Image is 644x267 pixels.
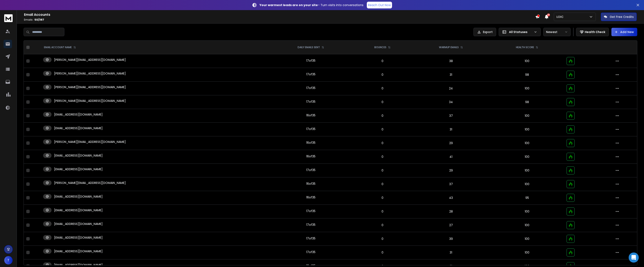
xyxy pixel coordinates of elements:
td: 95 [490,191,564,205]
p: 0 [356,59,409,63]
td: 98 [490,95,564,109]
div: 17 of 35 [306,223,315,227]
td: 31 [412,123,490,136]
span: 50 / 387 [34,18,44,21]
a: Reach Out Now [367,2,392,8]
div: 17 of 35 [306,168,315,172]
td: 37 [412,177,490,191]
button: Export [473,28,496,36]
p: BOUNCES [374,46,386,49]
td: 34 [412,95,490,109]
p: [EMAIL_ADDRESS][DOMAIN_NAME] [54,126,103,130]
td: 31 [412,246,490,259]
div: 16 of 35 [306,141,315,145]
td: 100 [490,232,564,246]
p: 0 [356,73,409,77]
td: 98 [490,68,564,82]
p: [PERSON_NAME][EMAIL_ADDRESS][DOMAIN_NAME] [54,99,126,103]
p: [EMAIL_ADDRESS][DOMAIN_NAME] [54,112,103,117]
strong: Your warmest leads are on your site [260,3,318,7]
p: [EMAIL_ADDRESS][DOMAIN_NAME] [54,153,103,158]
p: [EMAIL_ADDRESS][DOMAIN_NAME] [54,249,103,253]
p: 0 [356,223,409,227]
span: 50 [547,13,550,16]
div: 16 of 35 [306,195,315,199]
p: All Statuses [509,30,532,34]
td: 28 [412,205,490,218]
td: 100 [490,150,564,164]
p: – Turn visits into conversations [260,3,363,7]
p: 0 [356,237,409,241]
td: 41 [412,150,490,164]
div: 17 of 35 [306,86,315,90]
p: [PERSON_NAME][EMAIL_ADDRESS][DOMAIN_NAME] [54,140,126,144]
p: HEALTH SCORE [516,46,534,49]
td: 37 [412,109,490,123]
p: [EMAIL_ADDRESS][DOMAIN_NAME] [54,167,103,171]
p: LOIC [557,15,565,19]
td: 100 [490,123,564,136]
td: 100 [490,82,564,95]
td: 100 [490,109,564,123]
p: 0 [356,196,409,200]
p: [EMAIL_ADDRESS][DOMAIN_NAME] [54,194,103,199]
div: 16 of 35 [306,182,315,186]
p: 0 [356,100,409,104]
p: [PERSON_NAME][EMAIL_ADDRESS][DOMAIN_NAME] [54,85,126,89]
td: 100 [490,54,564,68]
td: 43 [412,191,490,205]
p: [PERSON_NAME][EMAIL_ADDRESS][DOMAIN_NAME] [54,58,126,62]
button: Add New [611,28,637,36]
button: Health Check [576,28,609,36]
img: logo [4,14,13,22]
div: 16 of 35 [306,113,315,117]
p: [EMAIL_ADDRESS][DOMAIN_NAME] [54,235,103,240]
td: 27 [412,218,490,232]
p: 0 [356,250,409,255]
p: [EMAIL_ADDRESS][DOMAIN_NAME] [54,222,103,226]
p: [PERSON_NAME][EMAIL_ADDRESS][DOMAIN_NAME] [54,181,126,185]
p: WARMUP EMAILS [439,46,459,49]
p: [EMAIL_ADDRESS][DOMAIN_NAME] [54,263,103,267]
p: Get Free Credits [610,15,634,19]
p: 0 [356,86,409,90]
div: 17 of 35 [306,250,315,254]
p: DAILY EMAILS SENT [298,46,320,49]
div: 17 of 35 [306,209,315,213]
button: T [4,256,13,264]
p: 0 [356,114,409,118]
div: 16 of 35 [306,154,315,158]
td: 31 [412,68,490,82]
div: 17 of 35 [306,127,315,131]
p: Reach Out Now [368,3,391,7]
button: Newest [543,28,571,36]
td: 100 [490,218,564,232]
h1: Email Accounts [24,12,535,17]
p: [EMAIL_ADDRESS][DOMAIN_NAME] [54,208,103,212]
p: 0 [356,155,409,159]
td: 39 [412,232,490,246]
td: 29 [412,164,490,177]
p: 0 [356,168,409,173]
button: Get Free Credits [601,13,637,21]
td: 100 [490,177,564,191]
p: 0 [356,182,409,186]
td: 100 [490,246,564,259]
p: Emails : [24,18,535,21]
td: 100 [490,136,564,150]
td: 24 [412,82,490,95]
p: 0 [356,141,409,145]
p: Health Check [585,30,605,34]
td: 38 [412,54,490,68]
div: EMAIL ACCOUNT NAME [44,46,76,49]
td: 29 [412,136,490,150]
td: 100 [490,164,564,177]
td: 100 [490,205,564,218]
div: 17 of 35 [306,100,315,104]
div: 17 of 35 [306,236,315,240]
p: [PERSON_NAME][EMAIL_ADDRESS][DOMAIN_NAME] [54,71,126,76]
div: Open Intercom Messenger [629,252,639,263]
div: 17 of 35 [306,58,315,63]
